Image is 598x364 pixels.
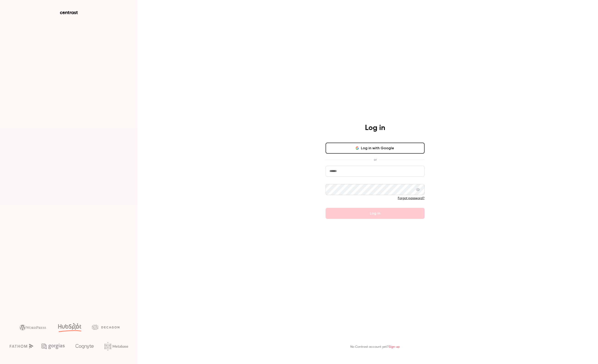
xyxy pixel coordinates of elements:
[398,197,425,200] a: Forgot password?
[326,143,425,154] button: Log in with Google
[365,123,385,133] h4: Log in
[371,157,379,162] span: or
[350,345,400,349] p: No Contrast account yet?
[389,345,400,348] a: Sign up
[92,325,119,330] img: decagon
